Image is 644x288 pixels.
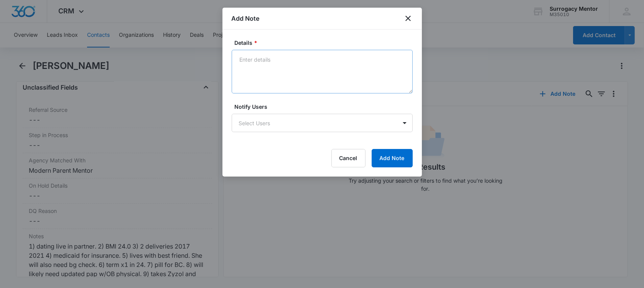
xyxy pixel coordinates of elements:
[232,14,260,23] h1: Add Note
[372,149,413,167] button: Add Note
[235,103,416,111] label: Notify Users
[331,149,366,167] button: Cancel
[235,39,416,47] label: Details
[404,14,413,23] button: close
